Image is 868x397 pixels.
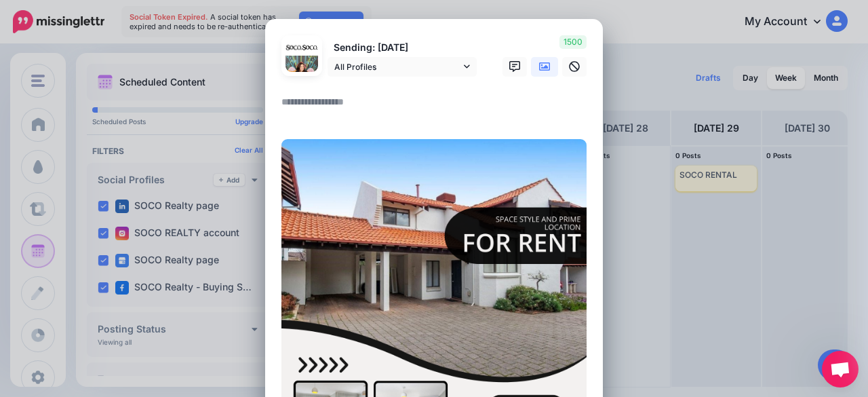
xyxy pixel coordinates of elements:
a: All Profiles [328,57,477,77]
img: AGNmyxZkkcLc6M7mEOT9fKWd_UCj15EfP3oRQVod_1GKbAs96-c-69407.png [285,56,318,88]
img: 164581468_4373535855994721_8378937785642129856_n-bsa121939.jpg [285,39,302,56]
img: 164197137_918513602257435_4761511730756522423_n-bsa121940.jpg [302,39,318,56]
span: All Profiles [334,60,460,74]
p: Sending: [DATE] [328,40,477,56]
span: 1500 [559,35,587,49]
